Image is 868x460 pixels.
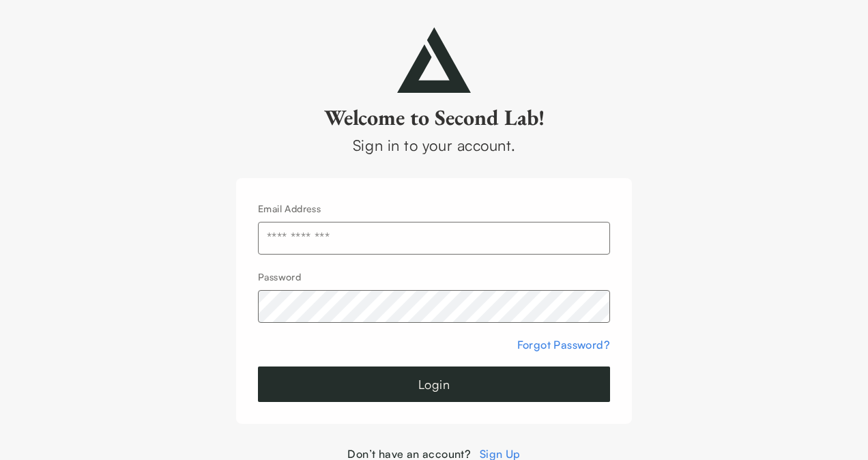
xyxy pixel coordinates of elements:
[258,366,610,402] button: Login
[236,104,632,131] h2: Welcome to Second Lab!
[397,27,471,93] img: secondlab-logo
[258,271,301,283] label: Password
[517,338,610,351] a: Forgot Password?
[236,134,632,156] div: Sign in to your account.
[258,203,321,214] label: Email Address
